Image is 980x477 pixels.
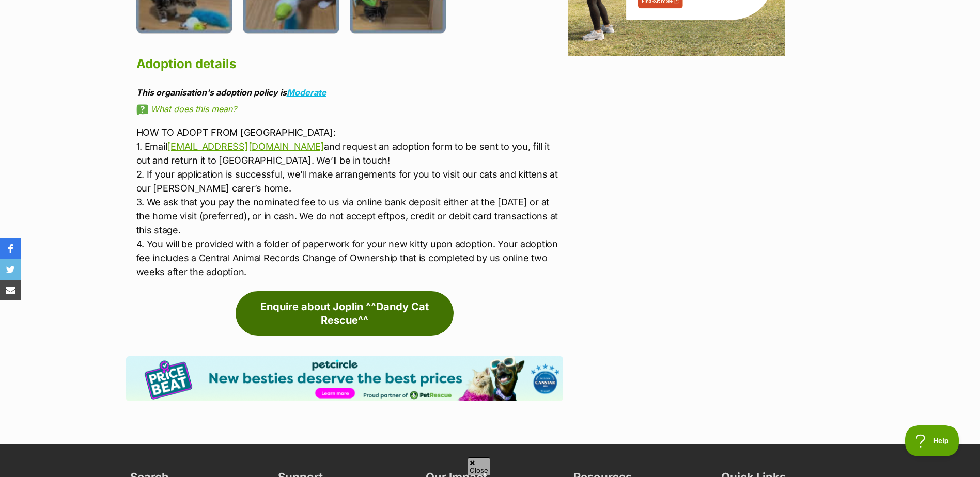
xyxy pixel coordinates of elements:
[136,104,563,114] a: What does this mean?
[126,356,563,401] img: Pet Circle promo banner
[136,53,563,75] h2: Adoption details
[236,291,454,336] a: Enquire about Joplin ^^Dandy Cat Rescue^^
[287,87,326,98] a: Moderate
[136,125,563,279] p: HOW TO ADOPT FROM [GEOGRAPHIC_DATA]: 1. Email and request an adoption form to be sent to you, fil...
[905,425,959,456] iframe: Help Scout Beacon - Open
[468,457,490,475] span: Close
[167,141,324,152] a: [EMAIL_ADDRESS][DOMAIN_NAME]
[136,88,563,97] div: This organisation's adoption policy is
